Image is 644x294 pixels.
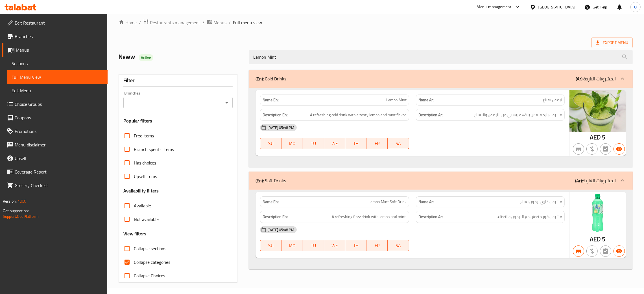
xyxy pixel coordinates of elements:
a: Branches [2,30,108,43]
button: MO [281,138,303,149]
button: Not has choices [600,143,611,155]
span: MO [284,242,300,250]
button: FR [366,240,388,251]
span: Export Menu [596,39,628,46]
a: Coupons [2,111,108,124]
a: Restaurants management [143,19,200,26]
a: Full Menu View [7,70,108,84]
span: A refreshing cold drink with a zesty lemon and mint flavor. [310,111,407,119]
strong: Description Ar: [418,111,443,119]
button: SA [388,240,409,251]
span: Collapse Choices [134,272,165,279]
li: / [139,19,141,26]
span: Not available [134,216,159,223]
div: (En): Cold Drinks(Ar):المشروبات الباردة [249,190,633,269]
span: Coupons [15,114,103,121]
a: Edit Restaurant [2,16,108,30]
span: TU [305,242,322,250]
a: Grocery Checklist [2,179,108,192]
div: Filter [123,74,233,87]
span: SU [263,242,279,250]
button: SU [260,138,281,149]
button: TU [303,138,324,149]
span: [DATE] 05:48 PM [265,125,296,130]
span: TH [348,139,364,148]
strong: Description Ar: [418,213,443,220]
a: Menu disclaimer [2,138,108,152]
span: Upsell items [134,173,157,180]
span: 5 [602,234,606,245]
h3: View filters [123,231,146,237]
div: (En): Soft Drinks(Ar):المشروبات الغازية [249,172,633,190]
span: WE [326,139,343,148]
span: SA [390,139,407,148]
span: Menu disclaimer [15,141,103,148]
p: المشروبات الغازية [575,177,616,184]
b: (Ar): [576,74,583,83]
button: WE [324,240,345,251]
button: WE [324,138,345,149]
span: Collapse sections [134,245,166,252]
a: Edit Menu [7,84,108,97]
span: 1.0.0 [18,198,26,205]
span: AED [590,132,601,143]
span: Upsell [15,155,103,162]
span: مشروب بارد منعش بنكهة زيستي من الليمون والنعناع. [473,111,562,119]
span: FR [369,139,385,148]
a: Promotions [2,124,108,138]
span: [DATE] 05:48 PM [265,227,296,232]
span: Export Menu [591,38,633,48]
span: Collapse categories [134,259,170,266]
b: (Ar): [575,176,583,185]
span: مشروب فور منعش مع الليمون والنعناع. [497,213,562,220]
input: search [249,50,633,64]
strong: Name Ar: [418,97,434,103]
span: TH [348,242,364,250]
span: SU [263,139,279,148]
strong: Name Ar: [418,199,434,205]
span: WE [326,242,343,250]
button: Available [614,143,625,155]
nav: breadcrumb [119,19,633,26]
h3: Popular filters [123,118,233,124]
a: Support.OpsPlatform [3,213,39,220]
span: MO [284,139,300,148]
strong: Name En: [263,199,279,205]
span: Free items [134,132,154,139]
button: FR [366,138,388,149]
span: Sections [12,60,103,67]
span: Lemon Mint Soft Drink [368,199,407,205]
div: [GEOGRAPHIC_DATA] [538,4,575,10]
div: Active [139,54,153,61]
span: Choice Groups [15,101,103,107]
span: مشروب غازي ليمون نعناع [520,199,562,205]
div: Menu-management [477,4,512,10]
b: (En): [256,74,264,83]
span: FR [369,242,385,250]
button: TH [345,138,366,149]
button: TU [303,240,324,251]
a: Menus [2,43,108,57]
p: Soft Drinks [256,177,286,184]
span: Full menu view [233,19,262,26]
span: Get support on: [3,207,29,214]
h3: Availability filters [123,188,159,194]
a: Sections [7,57,108,70]
span: Edit Menu [12,87,103,94]
strong: Description En: [263,111,288,119]
span: Branches [15,33,103,40]
button: Not branch specific item [573,143,584,155]
div: (En): Cold Drinks(Ar):المشروبات الباردة [249,88,633,167]
span: Grocery Checklist [15,182,103,189]
span: SA [390,242,407,250]
span: Edit Restaurant [15,19,103,26]
span: Branch specific items [134,146,174,153]
button: Open [223,99,231,107]
b: (En): [256,176,264,185]
button: Purchased item [586,245,598,257]
a: Coverage Report [2,165,108,179]
span: Lemon Mint [386,97,407,103]
span: Has choices [134,159,156,166]
img: Lemon_Mint638910713419197804.jpg [569,90,626,132]
span: ليمون نعناع [543,97,562,103]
